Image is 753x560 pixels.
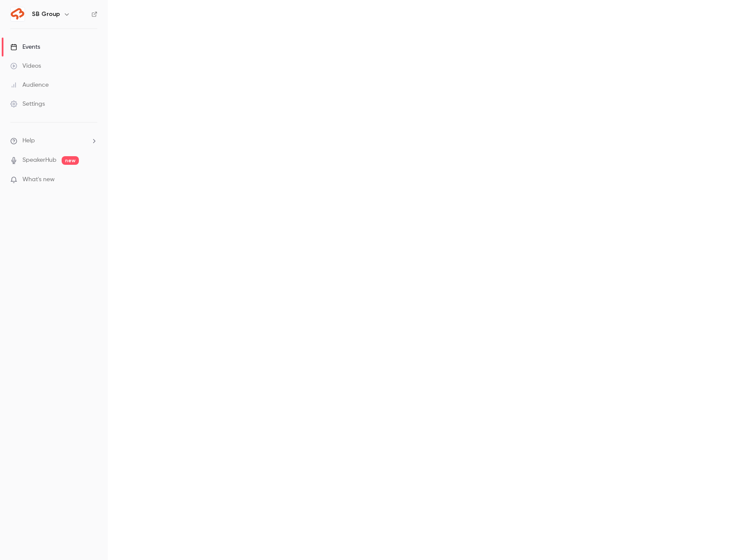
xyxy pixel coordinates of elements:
[22,156,56,165] a: SpeakerHub
[22,136,35,145] span: Help
[10,81,49,89] div: Audience
[11,7,25,21] img: SB Group
[10,62,41,70] div: Videos
[10,43,40,51] div: Events
[32,10,60,19] h6: SB Group
[10,100,45,108] div: Settings
[10,136,97,145] li: help-dropdown-opener
[22,175,55,184] span: What's new
[62,156,79,165] span: new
